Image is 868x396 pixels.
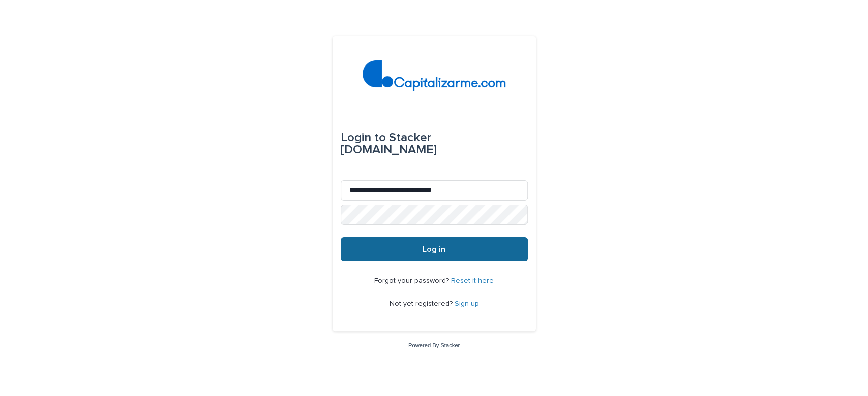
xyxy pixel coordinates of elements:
[455,300,479,307] a: Sign up
[341,237,528,261] button: Log in
[408,342,460,348] a: Powered By Stacker
[341,131,386,144] span: Login to
[363,60,505,91] img: 4arMvv9wSvmHTHbXwTim
[390,300,455,307] span: Not yet registered?
[374,277,451,284] span: Forgot your password?
[341,123,528,164] div: Stacker [DOMAIN_NAME]
[451,277,494,284] a: Reset it here
[423,245,445,253] span: Log in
